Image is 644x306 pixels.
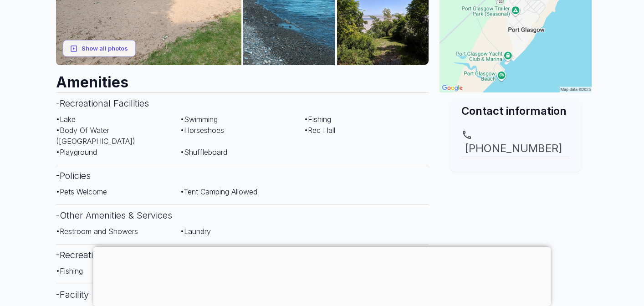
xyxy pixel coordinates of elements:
[56,187,107,196] span: • Pets Welcome
[180,187,257,196] span: • Tent Camping Allowed
[56,65,429,92] h2: Amenities
[304,115,331,124] span: • Fishing
[56,266,83,275] span: • Fishing
[56,148,97,157] span: • Playground
[461,129,570,157] a: [PHONE_NUMBER]
[180,227,211,236] span: • Laundry
[56,126,135,146] span: • Body Of Water ([GEOGRAPHIC_DATA])
[56,227,138,236] span: • Restroom and Showers
[56,92,429,114] h3: - Recreational Facilities
[461,103,570,118] h2: Contact information
[180,148,227,157] span: • Shuffleboard
[63,40,136,57] button: Show all photos
[56,284,429,305] h3: - Facility
[56,244,429,265] h3: - Recreation Nearby (within 10 miles)
[180,115,218,124] span: • Swimming
[180,126,224,135] span: • Horseshoes
[93,247,551,304] iframe: Advertisement
[440,172,592,286] iframe: Advertisement
[56,115,76,124] span: • Lake
[304,126,335,135] span: • Rec Hall
[56,165,429,186] h3: - Policies
[56,204,429,226] h3: - Other Amenities & Services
